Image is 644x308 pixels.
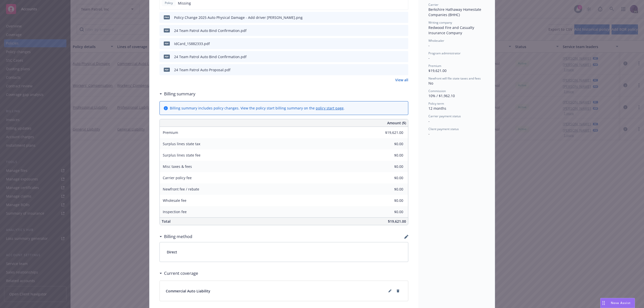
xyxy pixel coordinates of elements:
[163,175,192,180] span: Carrier policy fee
[374,129,406,136] input: 0.00
[166,288,210,294] span: Commercial Auto Liability
[428,38,444,43] span: Wholesaler
[428,106,446,111] span: 12 months
[394,67,398,72] button: download file
[402,54,406,59] button: preview file
[164,68,170,71] span: pdf
[428,101,444,106] span: Policy term
[374,151,406,159] input: 0.00
[162,219,171,224] span: Total
[163,130,178,135] span: Premium
[428,56,430,60] span: -
[374,208,406,216] input: 0.00
[374,140,406,148] input: 0.00
[428,25,475,35] span: Redwood Fire and Casualty Insurance Company
[163,164,192,169] span: Misc taxes & fees
[428,131,430,136] span: -
[174,54,247,59] div: 24 Team Patrol Auto Bind Confirmation.pdf
[164,28,170,32] span: pdf
[428,114,461,118] span: Carrier payment status
[374,174,406,182] input: 0.00
[428,43,430,48] span: -
[174,28,247,33] div: 24 Team Patrol Auto Bind Confirmation.pdf
[163,187,199,191] span: Newfront fee / rebate
[170,105,345,111] div: Billing summary includes policy changes. View the policy start billing summary on the .
[428,68,447,73] span: $19,621.00
[428,51,461,55] span: Program administrator
[163,153,200,158] span: Surplus lines state fee
[428,93,455,98] span: 10% / $1,962.10
[374,197,406,204] input: 0.00
[428,7,482,17] span: Berkshire Hathaway Homestate Companies (BHHC)
[159,233,192,240] div: Billing method
[428,81,433,86] span: No
[374,163,406,170] input: 0.00
[428,76,481,81] span: Newfront will file state taxes and fees
[402,67,406,72] button: preview file
[159,270,198,277] div: Current coverage
[164,42,170,45] span: pdf
[174,41,210,46] div: IdCard_15882333.pdf
[164,15,170,19] span: png
[394,28,398,33] button: download file
[600,298,607,308] div: Drag to move
[428,20,452,25] span: Writing company
[163,141,200,146] span: Surplus lines state tax
[428,3,438,7] span: Carrier
[163,209,187,214] span: Inspection fee
[428,119,430,124] span: -
[164,91,195,97] h3: Billing summary
[164,270,198,277] h3: Current coverage
[394,41,398,46] button: download file
[174,15,303,20] div: Policy Change 2025 Auto Physical Damage - Add driver [PERSON_NAME].png
[316,106,344,110] a: policy start page
[160,242,408,262] div: Direct
[159,91,195,97] div: Billing summary
[174,67,230,72] div: 24 Team Patrol Auto Proposal.pdf
[402,28,406,33] button: preview file
[394,15,398,20] button: download file
[402,41,406,46] button: preview file
[395,77,408,83] a: View all
[164,1,174,5] span: Policy
[387,120,406,126] span: Amount ($)
[611,301,631,305] span: Nova Assist
[428,64,441,68] span: Premium
[164,55,170,58] span: pdf
[374,185,406,193] input: 0.00
[164,233,192,240] h3: Billing method
[388,219,406,224] span: $19,621.00
[402,15,406,20] button: preview file
[600,298,635,308] button: Nova Assist
[428,89,446,93] span: Commission
[428,127,459,131] span: Client payment status
[163,198,186,203] span: Wholesale fee
[178,1,191,6] span: Missing
[394,54,398,59] button: download file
